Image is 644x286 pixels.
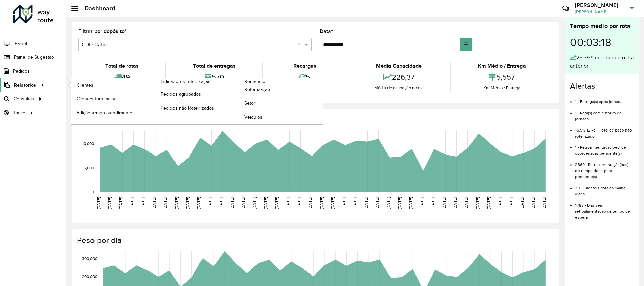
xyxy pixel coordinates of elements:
[263,197,268,209] text: [DATE]
[118,197,123,209] text: [DATE]
[570,54,634,70] div: 26,39% menor que o dia anterior
[520,197,524,209] text: [DATE]
[71,78,155,92] a: Clientes
[274,197,279,209] text: [DATE]
[82,274,97,279] text: 200,000
[575,122,634,139] li: 16.517,12 kg - Total de peso não roteirizado
[239,97,323,110] a: Setor
[453,62,551,70] div: Km Médio / Entrega
[13,68,30,75] span: Pedidos
[168,70,261,85] div: 570
[386,197,391,209] text: [DATE]
[475,197,480,209] text: [DATE]
[244,86,270,93] span: Roteirização
[77,109,132,116] span: Edição tempo atendimento
[244,100,256,107] span: Setor
[230,197,234,209] text: [DATE]
[408,197,413,209] text: [DATE]
[330,197,335,209] text: [DATE]
[297,41,303,49] span: Clear all
[219,197,223,209] text: [DATE]
[96,197,101,209] text: [DATE]
[82,142,94,146] text: 10,000
[77,236,553,245] h4: Peso por dia
[420,197,424,209] text: [DATE]
[107,197,112,209] text: [DATE]
[161,104,214,112] span: Pedidos não Roteirizados
[71,106,155,119] a: Edição tempo atendimento
[509,197,513,209] text: [DATE]
[252,197,257,209] text: [DATE]
[397,197,402,209] text: [DATE]
[364,197,368,209] text: [DATE]
[431,197,435,209] text: [DATE]
[80,62,164,70] div: Total de rotas
[141,197,145,209] text: [DATE]
[349,62,449,70] div: Média Capacidade
[442,197,446,209] text: [DATE]
[161,91,201,98] span: Pedidos agrupados
[168,62,261,70] div: Total de entregas
[319,197,324,209] text: [DATE]
[155,101,239,115] a: Pedidos não Roteirizados
[196,197,201,209] text: [DATE]
[575,94,634,105] li: 1 - Entrega(s) após jornada
[155,87,239,101] a: Pedidos agrupados
[575,157,634,180] li: 2869 - Retroalimentação(ões) de tempo de espera pendente(s)
[265,70,345,85] div: 5
[14,81,36,89] span: Relatórios
[575,197,634,220] li: 1488 - Dias sem retroalimentação de tempo de espera
[575,139,634,157] li: 1 - Retroalimentação(ões) de coordenadas pendente(s)
[78,5,115,12] h2: Dashboard
[244,78,265,85] span: Romaneio
[152,197,156,209] text: [DATE]
[77,95,116,102] span: Clientes fora malha
[460,38,472,51] button: Choose Date
[570,81,634,91] h4: Alertas
[320,27,333,35] label: Data
[375,197,379,209] text: [DATE]
[161,78,211,85] span: Indicadores roteirização
[82,257,97,261] text: 300,000
[239,83,323,96] a: Roteirização
[244,114,262,121] span: Veículos
[349,70,449,85] div: 226,37
[542,197,546,209] text: [DATE]
[453,197,457,209] text: [DATE]
[185,197,190,209] text: [DATE]
[265,62,345,70] div: Recargas
[163,197,167,209] text: [DATE]
[286,197,290,209] text: [DATE]
[71,78,239,124] a: Indicadores roteirização
[570,31,634,54] div: 00:03:18
[208,197,212,209] text: [DATE]
[575,9,625,15] span: [PERSON_NAME]
[71,92,155,105] a: Clientes fora malha
[342,197,346,209] text: [DATE]
[80,70,164,85] div: 49
[486,197,491,209] text: [DATE]
[14,54,54,61] span: Painel de Sugestão
[15,40,27,47] span: Painel
[531,197,535,209] text: [DATE]
[130,197,134,209] text: [DATE]
[575,105,634,122] li: 1 - Rota(s) com estouro de jornada
[575,2,625,8] h3: [PERSON_NAME]
[308,197,312,209] text: [DATE]
[570,22,634,31] div: Tempo médio por rota
[297,197,301,209] text: [DATE]
[77,81,93,89] span: Clientes
[92,190,94,194] text: 0
[84,166,94,170] text: 5,000
[353,197,357,209] text: [DATE]
[241,197,245,209] text: [DATE]
[239,111,323,124] a: Veículos
[155,78,323,124] a: Romaneio
[78,27,127,35] label: Filtrar por depósito
[13,109,25,116] span: Tático
[349,85,449,91] div: Média de ocupação no dia
[498,197,502,209] text: [DATE]
[453,85,551,91] div: Km Médio / Entrega
[174,197,179,209] text: [DATE]
[14,95,34,102] span: Consultas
